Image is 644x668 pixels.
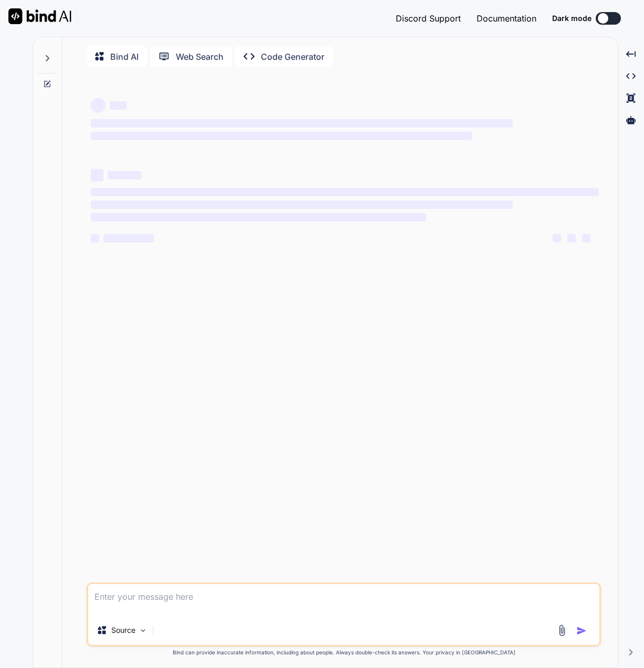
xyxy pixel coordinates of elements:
[139,626,147,635] img: Pick Models
[552,13,592,24] span: Dark mode
[553,234,561,242] span: ‌
[477,13,536,24] span: Documentation
[8,8,71,24] img: Bind AI
[91,119,512,128] span: ‌
[576,625,587,636] img: icon
[556,624,568,637] img: attachment
[396,13,461,24] span: Discord Support
[110,101,126,110] span: ‌
[108,171,141,179] span: ‌
[91,188,599,196] span: ‌
[91,200,512,209] span: ‌
[91,213,426,221] span: ‌
[87,649,601,656] p: Bind can provide inaccurate information, including about people. Always double-check its answers....
[477,12,536,25] button: Documentation
[111,625,135,635] p: Source
[91,234,99,242] span: ‌
[91,132,472,140] span: ‌
[176,50,224,63] p: Web Search
[261,50,324,63] p: Code Generator
[396,12,461,25] button: Discord Support
[103,234,154,242] span: ‌
[91,98,105,113] span: ‌
[110,50,139,63] p: Bind AI
[582,234,590,242] span: ‌
[567,234,576,242] span: ‌
[91,169,103,182] span: ‌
